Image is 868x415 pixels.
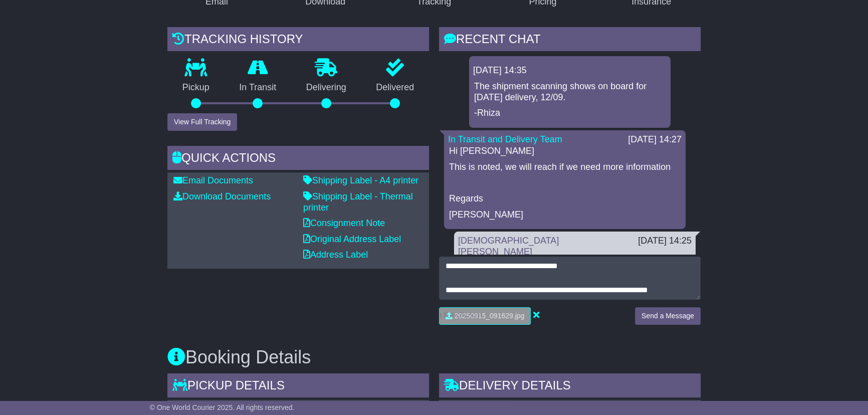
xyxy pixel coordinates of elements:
[439,373,701,400] div: Delivery Details
[303,218,385,228] a: Consignment Note
[449,146,681,157] p: Hi [PERSON_NAME]
[225,82,292,93] p: In Transit
[449,162,681,173] p: This is noted, we will reach if we need more information
[303,175,418,185] a: Shipping Label - A4 printer
[449,193,681,204] p: Regards
[291,82,361,93] p: Delivering
[167,373,429,400] div: Pickup Details
[167,347,701,367] h3: Booking Details
[635,307,701,325] button: Send a Message
[303,250,368,260] a: Address Label
[449,210,681,221] p: [PERSON_NAME]
[167,27,429,54] div: Tracking history
[474,108,666,119] p: -Rhiza
[361,82,429,93] p: Delivered
[448,134,562,144] a: In Transit and Delivery Team
[173,175,253,185] a: Email Documents
[458,236,559,257] a: [DEMOGRAPHIC_DATA][PERSON_NAME]
[439,27,701,54] div: RECENT CHAT
[474,81,666,103] p: The shipment scanning shows on board for [DATE] delivery, 12/09.
[150,403,295,411] span: © One World Courier 2025. All rights reserved.
[173,191,271,201] a: Download Documents
[628,134,682,145] div: [DATE] 14:27
[638,236,692,247] div: [DATE] 14:25
[303,191,413,213] a: Shipping Label - Thermal printer
[167,146,429,173] div: Quick Actions
[167,113,237,131] button: View Full Tracking
[303,234,401,244] a: Original Address Label
[167,82,225,93] p: Pickup
[473,65,667,76] div: [DATE] 14:35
